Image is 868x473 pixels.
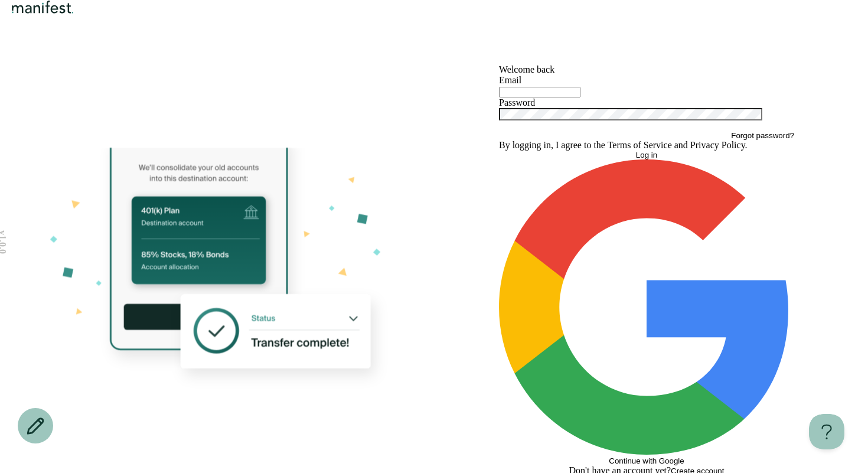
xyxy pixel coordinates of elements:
[499,75,521,85] label: Email
[499,64,794,75] h1: Welcome back
[636,151,657,159] span: Log in
[499,159,794,465] button: Continue with Google
[690,140,745,150] a: Privacy Policy
[499,97,535,107] label: Password
[609,456,684,465] span: Continue with Google
[731,131,794,140] button: Forgot password?
[499,140,794,151] p: By logging in, I agree to the and .
[809,414,844,449] iframe: Help Scout Beacon - Open
[608,140,672,150] a: Terms of Service
[499,151,794,159] button: Log in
